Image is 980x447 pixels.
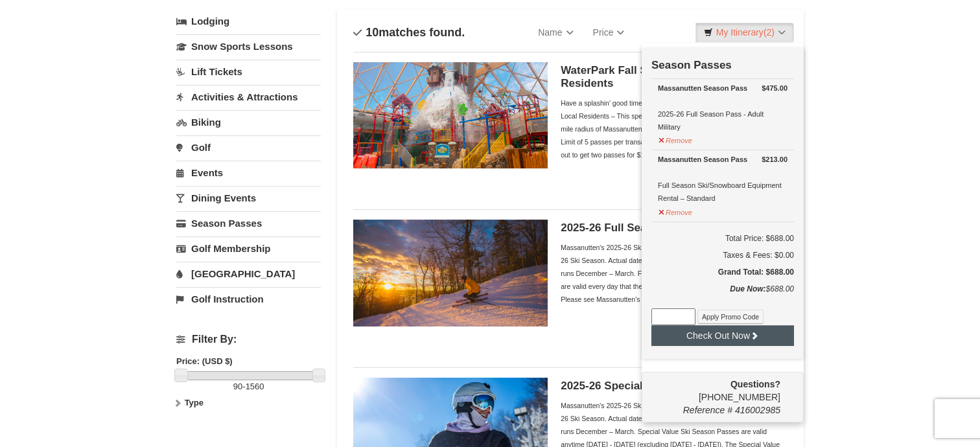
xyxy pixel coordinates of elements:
a: Snow Sports Lessons [176,34,321,58]
a: Golf Instruction [176,287,321,311]
button: Apply Promo Code [697,310,764,324]
span: 1560 [246,382,264,391]
h4: matches found. [353,26,465,39]
span: 416002985 [735,405,780,415]
span: 10 [366,26,379,39]
div: Full Season Ski/Snowboard Equipment Rental – Standard [658,153,787,205]
img: 6619937-208-2295c65e.jpg [353,220,548,326]
strong: Type [185,398,204,407]
a: Golf [176,135,321,159]
div: 2025-26 Full Season Pass - Adult Military [658,82,787,133]
a: Activities & Attractions [176,85,321,109]
div: Massanutten Season Pass [658,82,787,95]
button: Remove [658,203,693,219]
strong: Price: (USD $) [176,356,233,366]
a: Biking [176,110,321,134]
strong: Due Now: [730,284,765,293]
strong: $213.00 [762,153,787,166]
a: Price [583,19,635,45]
a: Name [528,19,583,45]
label: - [176,380,321,393]
span: [PHONE_NUMBER] [651,378,780,402]
h5: Grand Total: $688.00 [651,266,794,279]
a: My Itinerary(2) [695,23,794,42]
div: Taxes & Fees: $0.00 [651,249,794,262]
a: [GEOGRAPHIC_DATA] [176,262,321,286]
a: Season Passes [176,211,321,235]
a: Lift Tickets [176,60,321,84]
strong: Season Passes [651,59,732,71]
h4: Filter By: [176,334,321,345]
div: Massanutten Season Pass [658,153,787,166]
h5: WaterPark Fall Season Pass- Local Residents [561,64,787,90]
strong: $475.00 [762,82,787,95]
span: 90 [233,382,242,391]
div: Massanutten's 2025-26 Ski Season Passes are valid throughout the 2025-26 Ski Season. Actual dates... [561,241,787,306]
h6: Total Price: $688.00 [651,232,794,245]
a: Dining Events [176,186,321,210]
a: Events [176,161,321,185]
span: Reference # [683,405,732,415]
button: Check Out Now [651,325,794,346]
h5: 2025-26 Full Season Individual Ski Pass [561,222,787,235]
a: Lodging [176,10,321,33]
div: $688.00 [651,282,794,308]
button: Remove [658,131,693,147]
h5: 2025-26 Special Value Season Pass - Adult [561,380,787,393]
div: Have a splashin' good time all fall at Massanutten WaterPark! Exclusive for Local Residents – Thi... [561,97,787,161]
strong: Questions? [730,379,780,389]
img: 6619937-212-8c750e5f.jpg [353,62,548,168]
span: (2) [764,27,775,38]
a: Golf Membership [176,236,321,260]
